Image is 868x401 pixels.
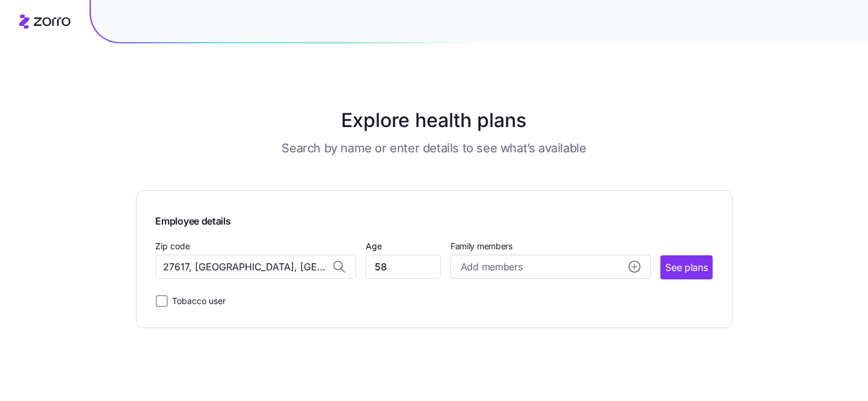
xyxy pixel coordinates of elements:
[461,260,522,275] span: Add members
[451,255,651,279] button: Add membersadd icon
[156,210,231,229] span: Employee details
[168,294,226,308] label: Tobacco user
[366,255,441,279] input: Age
[660,255,712,279] button: See plans
[156,240,191,253] label: Zip code
[165,106,703,135] h1: Explore health plans
[156,255,356,279] input: Zip code
[629,261,641,273] svg: add icon
[451,240,651,252] span: Family members
[366,240,382,253] label: Age
[665,260,707,275] span: See plans
[282,140,586,157] h3: Search by name or enter details to see what’s available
